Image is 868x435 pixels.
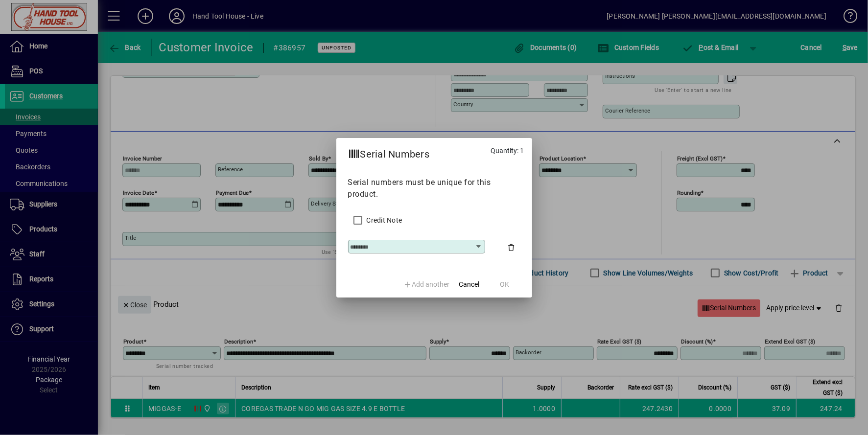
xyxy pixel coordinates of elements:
h2: Serial Numbers [336,138,442,166]
p: Serial numbers must be unique for this product. [348,177,520,200]
div: Quantity: 1 [483,138,532,167]
button: Cancel [454,276,485,294]
label: Credit Note [365,215,402,225]
span: Cancel [459,279,480,290]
